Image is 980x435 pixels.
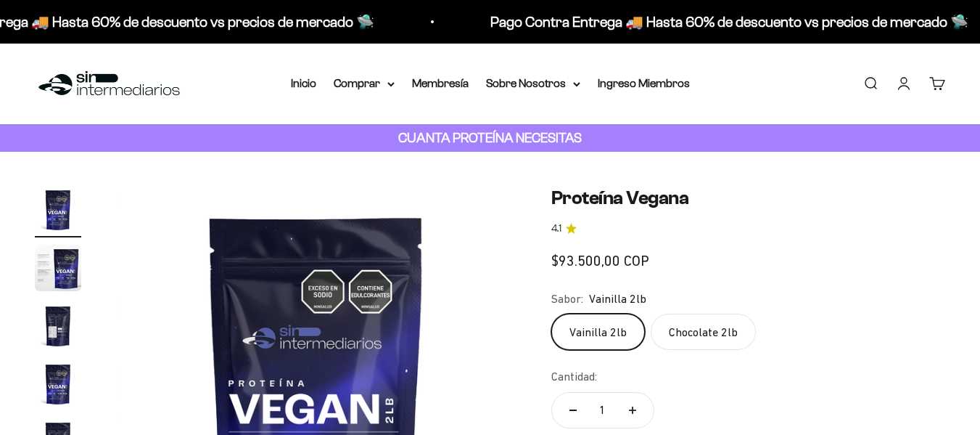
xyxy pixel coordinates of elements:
[551,221,561,237] span: 4.1
[551,367,597,386] label: Cantidad:
[598,77,690,89] a: Ingreso Miembros
[35,187,81,237] button: Ir al artículo 1
[35,303,81,349] img: Proteína Vegana
[35,245,81,291] img: Proteína Vegana
[471,10,949,33] p: Pago Contra Entrega 🚚 Hasta 60% de descuento vs precios de mercado 🛸
[551,290,583,309] legend: Sabor:
[612,393,654,428] button: Aumentar cantidad
[35,303,81,354] button: Ir al artículo 3
[35,361,81,412] button: Ir al artículo 4
[552,393,594,428] button: Reducir cantidad
[334,74,395,93] summary: Comprar
[412,77,469,89] a: Membresía
[589,290,646,309] span: Vainilla 2lb
[486,74,580,93] summary: Sobre Nosotros
[551,221,945,237] a: 4.14.1 de 5.0 estrellas
[35,361,81,407] img: Proteína Vegana
[551,187,945,209] h1: Proteína Vegana
[35,245,81,296] button: Ir al artículo 2
[35,187,81,233] img: Proteína Vegana
[291,77,316,89] a: Inicio
[398,130,582,145] strong: CUANTA PROTEÍNA NECESITAS
[551,249,649,272] sale-price: $93.500,00 COP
